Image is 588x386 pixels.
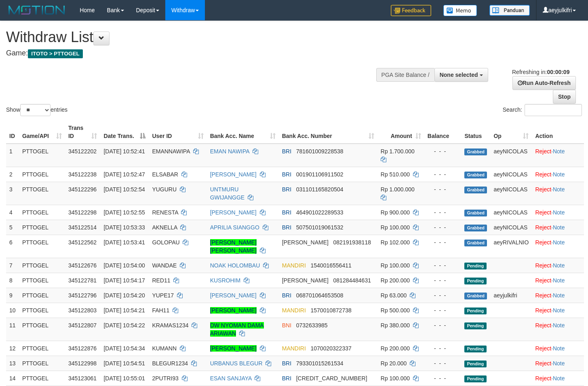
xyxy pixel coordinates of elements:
a: Note [553,277,565,284]
span: Rp 1.000.000 [381,186,415,193]
span: Copy 464901022289533 to clipboard [296,209,344,216]
div: PGA Site Balance / [376,68,434,82]
a: Note [553,322,565,329]
td: aeyNICOLAS [490,182,532,205]
a: [PERSON_NAME] [210,209,257,216]
td: PTTOGEL [19,167,65,182]
span: Grabbed [464,172,487,178]
td: 9 [6,288,19,303]
label: Show entries [6,104,67,116]
a: Reject [535,292,551,299]
a: Reject [535,239,551,246]
td: 3 [6,182,19,205]
a: Reject [535,322,551,329]
th: Status [461,121,490,144]
span: KUMANN [152,345,177,352]
td: PTTOGEL [19,182,65,205]
td: PTTOGEL [19,318,65,341]
span: 2PUTRI93 [152,375,178,382]
a: Note [553,307,565,314]
span: [PERSON_NAME] [282,277,329,284]
td: · [532,341,584,356]
span: Copy 507501019061532 to clipboard [296,224,344,231]
span: RENESTA [152,209,178,216]
span: [DATE] 10:54:20 [103,292,145,299]
a: Reject [535,186,551,193]
span: BRI [282,292,291,299]
a: URBANUS BLEGUR [210,360,263,367]
span: 345122202 [68,148,97,155]
a: [PERSON_NAME] [210,307,257,314]
span: Rp 100.000 [381,375,410,382]
span: 345122803 [68,307,97,314]
span: EMANNAWIPA [152,148,190,155]
td: 1 [6,144,19,167]
a: Reject [535,209,551,216]
a: APRILIA SIANGGO [210,224,259,231]
select: Showentries [20,104,51,116]
span: 345122676 [68,262,97,269]
div: - - - [428,306,458,314]
a: Note [553,292,565,299]
span: KRAMAS1234 [152,322,188,329]
div: - - - [428,374,458,382]
a: Reject [535,345,551,352]
span: BLEGUR1234 [152,360,188,367]
div: - - - [428,223,458,231]
span: [DATE] 10:52:47 [103,171,145,178]
td: aeyNICOLAS [490,220,532,235]
span: [DATE] 10:54:00 [103,262,145,269]
span: Grabbed [464,240,487,246]
a: Reject [535,224,551,231]
td: PTTOGEL [19,235,65,258]
td: PTTOGEL [19,371,65,386]
div: - - - [428,170,458,178]
span: FAH11 [152,307,169,314]
a: [PERSON_NAME] [PERSON_NAME] [210,239,257,254]
a: DW NYOMAN DAMA ARIAWAN [210,322,264,337]
a: Run Auto-Refresh [512,76,576,90]
td: 5 [6,220,19,235]
span: [DATE] 10:54:17 [103,277,145,284]
a: Reject [535,360,551,367]
td: · [532,167,584,182]
td: PTTOGEL [19,220,65,235]
img: Button%20Memo.svg [443,5,477,16]
span: Copy 068701064653508 to clipboard [296,292,344,299]
span: [DATE] 10:52:55 [103,209,145,216]
span: Grabbed [464,187,487,193]
span: [DATE] 10:55:01 [103,375,145,382]
span: 345122238 [68,171,97,178]
span: Pending [464,308,486,314]
td: PTTOGEL [19,144,65,167]
td: PTTOGEL [19,303,65,318]
td: 10 [6,303,19,318]
a: [PERSON_NAME] [210,171,257,178]
div: - - - [428,208,458,216]
span: Rp 380.000 [381,322,410,329]
a: NOAK HOLOMBAU [210,262,260,269]
input: Search: [525,104,582,116]
span: Copy 1540016556411 to clipboard [311,262,352,269]
td: 8 [6,273,19,288]
span: YUGURU [152,186,177,193]
span: WANDAE [152,262,177,269]
span: Rp 200.000 [381,345,410,352]
a: [PERSON_NAME] [210,292,257,299]
span: Rp 63.000 [381,292,407,299]
a: Note [553,224,565,231]
td: 11 [6,318,19,341]
a: Reject [535,262,551,269]
td: · [532,288,584,303]
button: None selected [434,68,488,82]
div: - - - [428,147,458,155]
span: [DATE] 10:52:54 [103,186,145,193]
span: Rp 500.000 [381,307,410,314]
span: [DATE] 10:54:51 [103,360,145,367]
td: aeyjulkifri [490,288,532,303]
th: Balance [424,121,462,144]
span: 345122876 [68,345,97,352]
a: Note [553,262,565,269]
span: Rp 100.000 [381,224,410,231]
td: · [532,182,584,205]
